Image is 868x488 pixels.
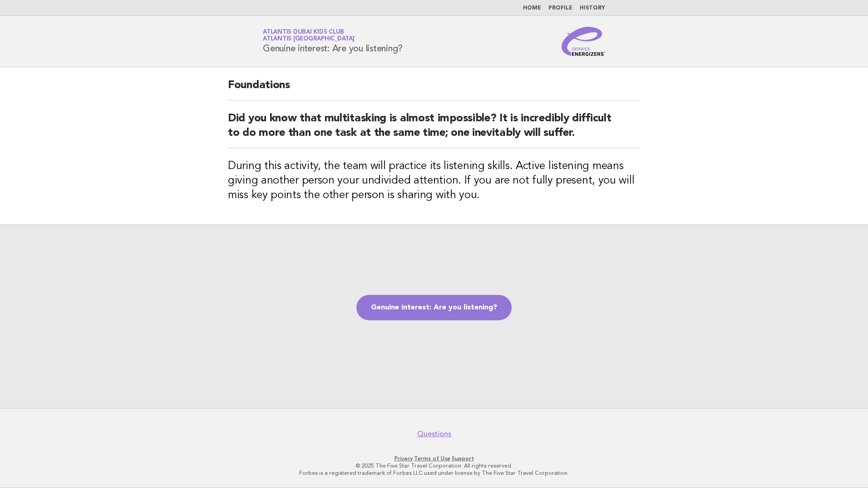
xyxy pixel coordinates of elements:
[156,469,712,477] p: Forbes is a registered trademark of Forbes LLC used under license by The Five Star Travel Corpora...
[263,29,355,42] a: Atlantis Dubai Kids ClubAtlantis [GEOGRAPHIC_DATA]
[356,295,512,320] a: Genuine interest: Are you listening?
[562,27,605,56] img: Service Energizers
[417,429,451,438] a: Questions
[228,159,640,203] h3: During this activity, the team will practice its listening skills. Active listening means giving ...
[414,455,450,462] a: Terms of Use
[523,5,541,11] a: Home
[156,462,712,469] p: © 2025 The Five Star Travel Corporation. All rights reserved.
[580,5,605,11] a: History
[395,455,413,462] a: Privacy
[548,5,572,11] a: Profile
[228,111,640,148] h2: Did you know that multitasking is almost impossible? It is incredibly difficult to do more than o...
[263,36,355,42] span: Atlantis [GEOGRAPHIC_DATA]
[228,78,640,100] h2: Foundations
[452,455,474,462] a: Support
[263,30,403,53] h1: Genuine interest: Are you listening?
[156,455,712,462] p: · ·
